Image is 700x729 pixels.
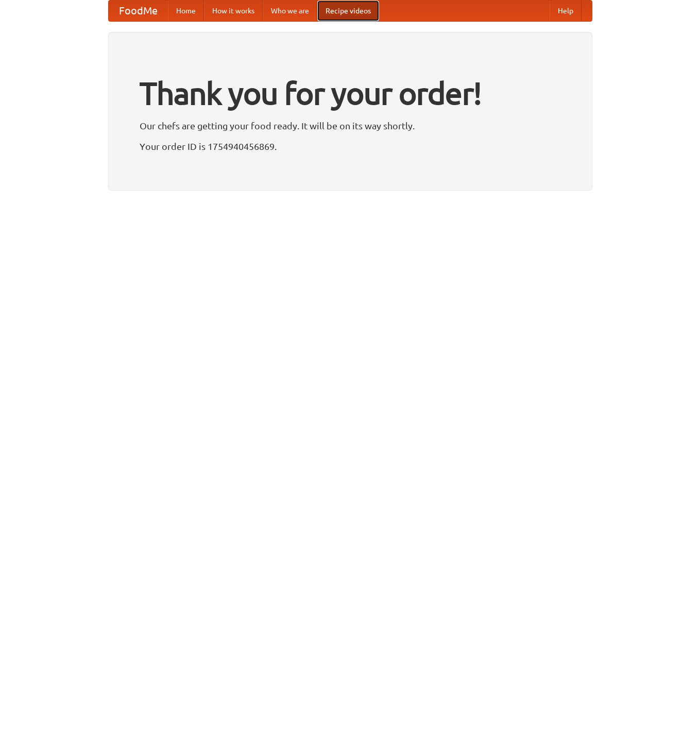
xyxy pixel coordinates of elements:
[140,118,561,133] p: Our chefs are getting your food ready. It will be on its way shortly.
[204,1,263,21] a: How it works
[550,1,582,21] a: Help
[109,1,168,21] a: FoodMe
[140,69,561,118] h1: Thank you for your order!
[263,1,317,21] a: Who we are
[317,1,379,21] a: Recipe videos
[140,139,561,154] p: Your order ID is 1754940456869.
[168,1,204,21] a: Home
